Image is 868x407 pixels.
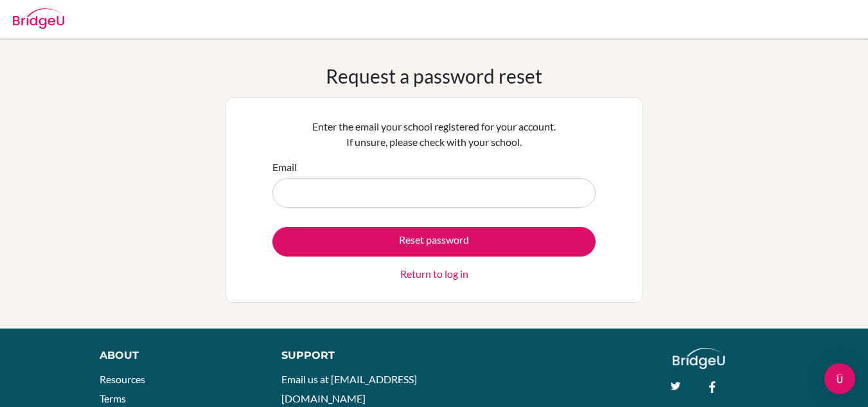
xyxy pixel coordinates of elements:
a: Resources [100,373,145,385]
h1: Request a password reset [326,64,542,87]
button: Reset password [272,227,596,257]
div: Open Intercom Messenger [824,363,855,394]
p: Enter the email your school registered for your account. If unsure, please check with your school. [272,119,596,150]
div: Support [281,348,421,363]
div: About [100,348,252,363]
a: Return to log in [400,266,468,282]
a: Email us at [EMAIL_ADDRESS][DOMAIN_NAME] [281,373,417,404]
a: Terms [100,392,126,404]
img: Bridge-U [13,8,64,29]
img: logo_white@2x-f4f0deed5e89b7ecb1c2cc34c3e3d731f90f0f143d5ea2071677605dd97b5244.png [673,348,725,369]
label: Email [272,159,297,175]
